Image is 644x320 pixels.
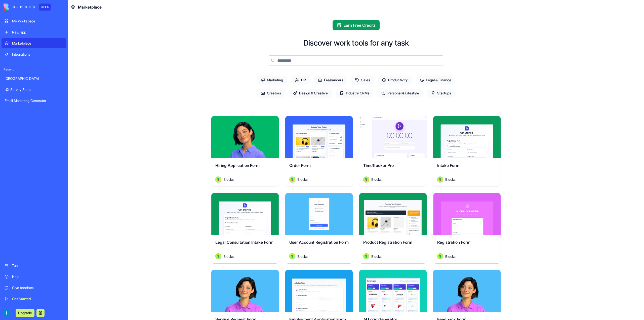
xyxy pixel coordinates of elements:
a: Intake FormAvatarBlocks [433,116,501,187]
span: Blocks [223,254,234,259]
a: Integrations [2,49,66,59]
span: Blocks [297,254,308,259]
span: Intake Form [437,163,459,168]
a: Order FormAvatarBlocks [285,116,353,187]
span: Earn Free Credits [344,22,376,28]
div: Team [12,263,63,268]
div: My Workspace [12,19,63,24]
div: Marketplace [12,41,63,46]
img: Avatar [437,253,443,259]
div: Help [12,274,63,279]
a: Email Marketing Generator [2,96,66,106]
a: BETA [4,4,51,11]
span: TimeTracker Pro [363,163,394,168]
span: HR [291,76,310,85]
a: Registration FormAvatarBlocks [433,193,501,264]
span: Recent [2,67,66,72]
div: Give feedback [12,285,63,290]
a: Get Started [2,294,66,304]
a: Legal Consultation Intake FormAvatarBlocks [211,193,279,264]
span: Marketplace [78,4,102,10]
img: Avatar [215,253,221,259]
span: Registration Form [437,240,470,245]
span: Legal & Finance [416,76,455,85]
a: Give feedback [2,283,66,293]
a: Team [2,261,66,271]
img: Avatar [363,176,369,183]
img: Avatar [289,176,295,183]
a: Hiring Application FormAvatarBlocks [211,116,279,187]
img: Avatar [363,253,369,259]
img: Avatar [437,176,443,183]
a: TimeTracker ProAvatarBlocks [359,116,427,187]
a: User Account Registration FormAvatarBlocks [285,193,353,264]
a: Help [2,272,66,282]
span: Blocks [445,177,456,182]
span: Industry CRMs [336,89,373,98]
span: Legal Consultation Intake Form [215,240,273,245]
span: Blocks [371,254,382,259]
img: Avatar [215,176,221,183]
span: Blocks [371,177,382,182]
span: Creators [257,89,285,98]
h2: Discover work tools for any task [303,38,409,47]
a: Marketplace [2,38,66,48]
div: Integrations [12,52,63,57]
div: New app [12,30,63,35]
div: BETA [39,4,51,11]
span: Sales [351,76,374,85]
img: ACg8ocKX1H1ETx1q3Fn9GVN6IWFIMG6pLKxXrbjenzKY4teM1WLJ4Q=s96-c [3,309,11,317]
div: [GEOGRAPHIC_DATA] [5,76,63,81]
div: Get Started [12,296,63,301]
span: Design & Creative [289,89,332,98]
button: Earn Free Credits [333,20,380,30]
a: Upgrade [16,310,34,315]
span: Blocks [445,254,456,259]
span: Blocks [223,177,234,182]
img: logo [4,4,35,11]
span: Product Registration Form [363,240,412,245]
span: Blocks [297,177,308,182]
a: Product Registration FormAvatarBlocks [359,193,427,264]
span: Freelancers [314,76,347,85]
a: My Workspace [2,16,66,26]
span: User Account Registration Form [289,240,349,245]
div: Email Marketing Generator [5,98,63,103]
div: UX Survey Form [5,87,63,92]
button: Upgrade [16,309,34,317]
img: Avatar [289,253,295,259]
span: Startups [427,89,455,98]
span: Productivity [378,76,412,85]
span: Order Form [289,163,311,168]
a: New app [2,27,66,37]
a: UX Survey Form [2,85,66,95]
a: [GEOGRAPHIC_DATA] [2,74,66,84]
span: Hiring Application Form [215,163,260,168]
span: Personal & Lifestyle [377,89,423,98]
span: Marketing [257,76,287,85]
